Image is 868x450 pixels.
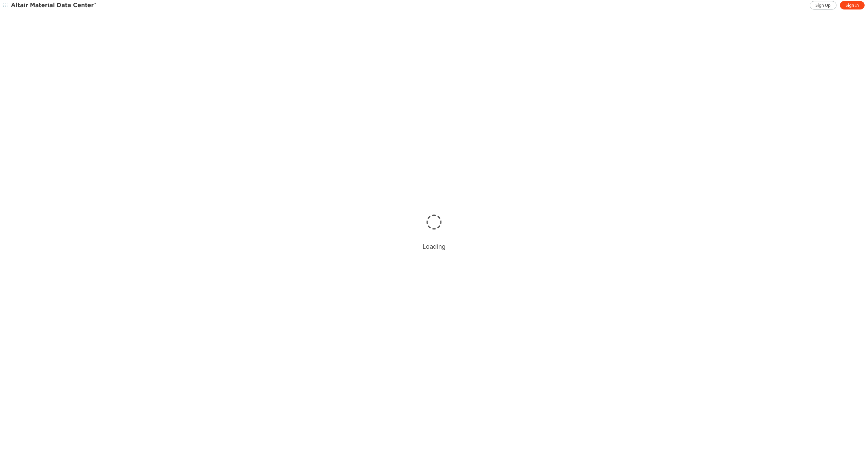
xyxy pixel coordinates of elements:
[422,242,446,250] div: Loading
[815,3,831,8] span: Sign Up
[840,1,865,9] a: Sign In
[846,3,859,8] span: Sign In
[11,2,97,9] img: Altair Material Data Center
[810,1,836,9] a: Sign Up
